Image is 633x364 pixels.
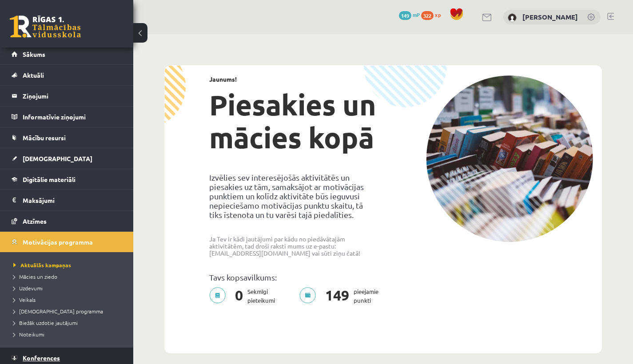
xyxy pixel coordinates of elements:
a: Motivācijas programma [12,232,122,252]
span: Aktuāli [23,71,44,79]
legend: Ziņojumi [23,86,122,106]
span: Aktuālās kampaņas [13,261,71,269]
span: Sākums [23,50,45,58]
img: Rūta Talle [508,13,517,22]
span: Digitālie materiāli [23,175,76,183]
legend: Maksājumi [23,190,122,210]
a: Biežāk uzdotie jautājumi [13,319,124,327]
span: Konferences [23,354,60,362]
a: Ziņojumi [12,86,122,106]
a: Informatīvie ziņojumi [12,107,122,127]
strong: Jaunums! [209,75,237,83]
p: Izvēlies sev interesējošās aktivitātēs un piesakies uz tām, samaksājot ar motivācijas punktiem un... [209,173,376,219]
span: Mācību resursi [23,134,66,142]
span: Biežāk uzdotie jautājumi [13,319,78,326]
span: 0 [231,287,247,305]
span: Motivācijas programma [23,238,93,246]
span: Mācies un ziedo [13,273,57,280]
a: [DEMOGRAPHIC_DATA] [12,148,122,169]
a: Mācies un ziedo [13,273,124,281]
span: mP [413,11,420,18]
h1: Piesakies un mācies kopā [209,88,376,154]
a: 322 xp [421,11,445,18]
a: Uzdevumi [13,284,124,292]
span: Noteikumi [13,331,44,338]
p: pieejamie punkti [299,287,384,305]
a: Atzīmes [12,211,122,231]
a: Veikals [13,296,124,304]
span: [DEMOGRAPHIC_DATA] [23,154,92,162]
a: Digitālie materiāli [12,169,122,190]
legend: Informatīvie ziņojumi [23,107,122,127]
span: xp [435,11,441,18]
span: 149 [321,287,354,305]
p: Sekmīgi pieteikumi [209,287,280,305]
span: Uzdevumi [13,285,43,292]
span: 149 [399,11,411,20]
a: Aktuāli [12,65,122,85]
a: Mācību resursi [12,127,122,148]
img: campaign-image-1c4f3b39ab1f89d1fca25a8facaab35ebc8e40cf20aedba61fd73fb4233361ac.png [426,75,593,242]
span: Veikals [13,296,36,303]
p: Tavs kopsavilkums: [209,273,376,282]
a: Maksājumi [12,190,122,210]
a: 149 mP [399,11,420,18]
a: Aktuālās kampaņas [13,261,124,269]
span: Atzīmes [23,217,47,225]
a: [DEMOGRAPHIC_DATA] programma [13,307,124,315]
span: [DEMOGRAPHIC_DATA] programma [13,308,103,315]
a: Rīgas 1. Tālmācības vidusskola [10,16,81,38]
a: [PERSON_NAME] [522,12,578,21]
a: Sākums [12,44,122,64]
p: Ja Tev ir kādi jautājumi par kādu no piedāvātajām aktivitātēm, tad droši raksti mums uz e-pastu: ... [209,235,376,257]
a: Noteikumi [13,330,124,338]
span: 322 [421,11,434,20]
